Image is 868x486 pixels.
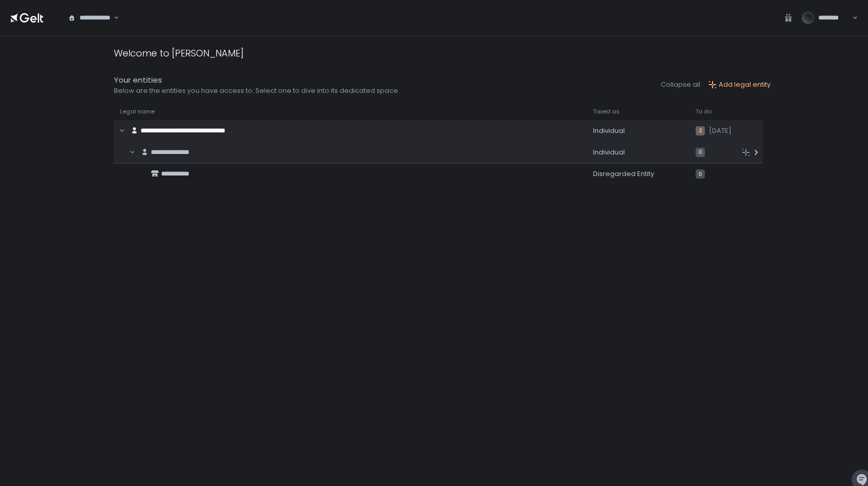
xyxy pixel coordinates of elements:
span: 0 [696,148,705,157]
div: Individual [593,148,683,157]
button: Add legal entity [708,80,771,89]
button: Collapse all [661,80,700,89]
input: Search for option [112,13,113,23]
span: 0 [696,169,705,179]
div: Disregarded Entity [593,169,683,179]
span: To do [696,108,712,115]
div: Your entities [114,74,400,86]
span: Taxed as [593,108,620,115]
div: Search for option [62,7,119,29]
div: Individual [593,126,683,135]
div: Below are the entities you have access to. Select one to dive into its dedicated space. [114,86,400,95]
span: 2 [696,126,705,135]
span: Legal name [120,108,154,115]
div: Welcome to [PERSON_NAME] [114,46,244,60]
span: [DATE] [709,126,732,135]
